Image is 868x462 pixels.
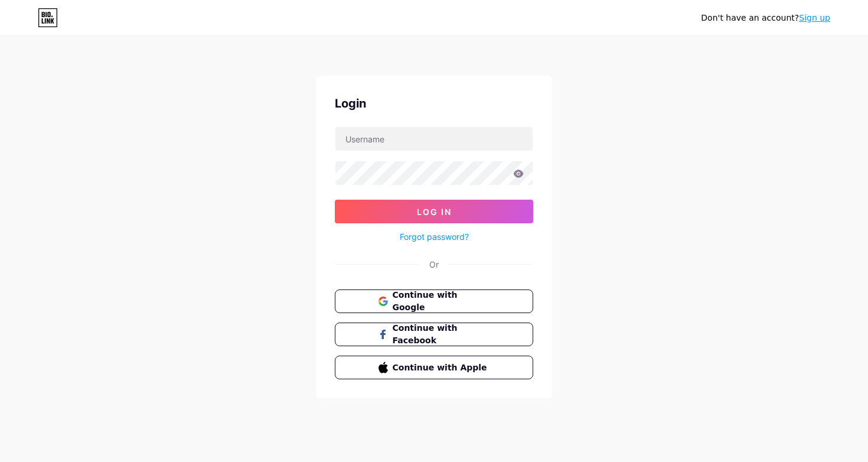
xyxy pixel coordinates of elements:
[393,289,490,314] span: Continue with Google
[417,207,452,217] span: Log In
[335,200,533,223] button: Log In
[335,356,533,379] button: Continue with Apple
[799,13,830,22] a: Sign up
[429,258,439,271] div: Or
[393,362,490,374] span: Continue with Apple
[335,323,533,346] button: Continue with Facebook
[701,12,830,24] div: Don't have an account?
[400,230,469,243] a: Forgot password?
[335,289,533,313] button: Continue with Google
[393,322,490,347] span: Continue with Facebook
[335,95,533,112] div: Login
[335,127,533,151] input: Username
